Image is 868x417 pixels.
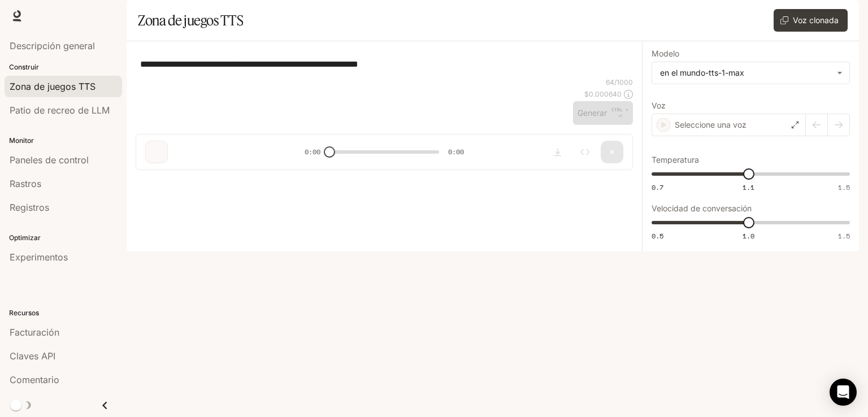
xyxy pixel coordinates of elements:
[774,9,848,32] button: Voz clonada
[652,183,663,192] font: 0.7
[606,78,614,86] font: 64
[652,231,663,241] font: 0.5
[584,90,589,98] font: $
[652,62,849,84] div: en el mundo-tts-1-max
[589,90,622,98] font: 0.000640
[838,183,850,192] font: 1.5
[652,203,752,213] font: Velocidad de conversación
[838,231,850,241] font: 1.5
[138,12,243,29] font: Zona de juegos TTS
[743,231,754,241] font: 1.0
[652,101,666,110] font: Voz
[617,78,633,86] font: 1000
[614,78,617,86] font: /
[652,49,679,58] font: Modelo
[660,68,744,77] font: en el mundo-tts-1-max
[652,155,699,164] font: Temperatura
[743,183,754,192] font: 1.1
[675,120,747,129] font: Seleccione una voz
[830,379,857,406] div: Open Intercom Messenger
[793,15,839,25] font: Voz clonada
